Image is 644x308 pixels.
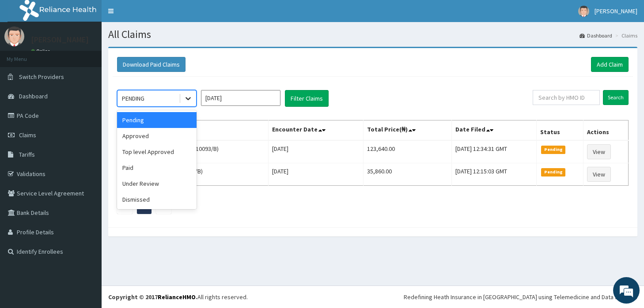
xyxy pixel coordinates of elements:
li: Claims [613,32,637,39]
th: Encounter Date [268,120,363,141]
div: Redefining Heath Insurance in [GEOGRAPHIC_DATA] using Telemedicine and Data Science! [404,293,637,301]
div: Approved [117,128,197,144]
div: Pending [117,112,197,128]
textarea: Type your message and hit 'Enter' [4,210,168,241]
div: Top level Approved [117,144,197,160]
td: [DATE] [268,140,363,163]
span: Pending [541,146,565,154]
a: Dashboard [580,32,612,39]
h1: All Claims [108,29,637,40]
div: Minimize live chat window [145,4,166,26]
img: User Image [578,6,589,17]
span: Switch Providers [19,73,64,81]
td: [DATE] 12:15:03 GMT [451,163,536,186]
td: [DATE] [268,163,363,186]
span: [PERSON_NAME] [595,7,637,15]
td: 35,860.00 [364,163,452,186]
a: View [587,167,611,182]
div: Paid [117,160,197,176]
strong: Copyright © 2017 . [108,293,197,301]
span: Tariffs [19,150,35,158]
a: RelianceHMO [158,293,196,301]
div: PENDING [122,94,144,103]
span: We're online! [51,96,122,185]
p: [PERSON_NAME] [31,36,89,44]
div: Under Review [117,176,197,192]
th: Date Filed [451,120,536,141]
input: Select Month and Year [201,90,280,106]
span: Claims [19,131,36,139]
a: Online [31,48,52,54]
button: Filter Claims [285,90,329,107]
th: Status [537,120,583,141]
a: Add Claim [591,57,629,72]
div: Chat with us now [46,49,148,61]
button: Download Paid Claims [117,57,186,72]
th: Total Price(₦) [364,120,452,141]
input: Search by HMO ID [533,90,600,105]
img: User Image [4,26,24,46]
span: Pending [541,168,565,176]
a: View [587,144,611,159]
th: Actions [583,120,628,141]
span: Dashboard [19,92,48,100]
footer: All rights reserved. [102,285,644,308]
input: Search [603,90,629,105]
td: [DATE] 12:34:31 GMT [451,140,536,163]
div: Dismissed [117,192,197,207]
img: d_794563401_company_1708531726252_794563401 [16,44,36,66]
td: 123,640.00 [364,140,452,163]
